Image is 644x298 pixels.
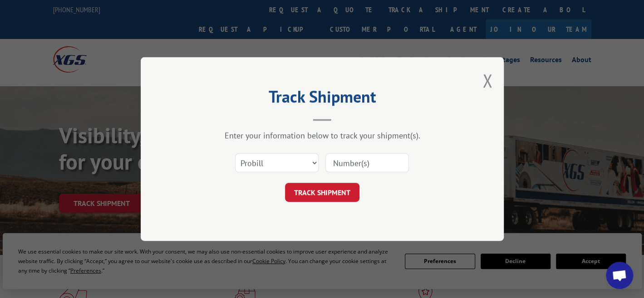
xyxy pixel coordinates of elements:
[285,183,359,202] button: TRACK SHIPMENT
[186,90,458,107] h2: Track Shipment
[606,262,633,289] div: Open chat
[186,130,458,141] div: Enter your information below to track your shipment(s).
[325,153,409,172] input: Number(s)
[482,68,492,93] button: Close modal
